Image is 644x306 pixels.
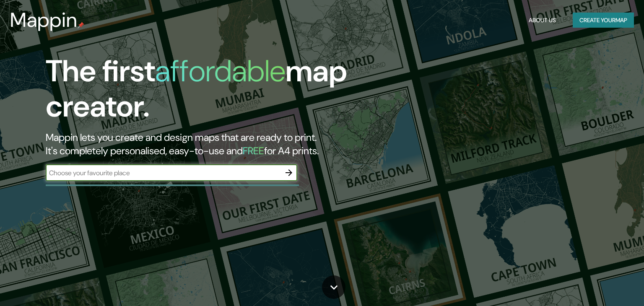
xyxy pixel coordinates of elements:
[46,54,368,131] h1: The first map creator.
[573,13,634,28] button: Create yourmap
[243,144,264,157] h5: FREE
[78,22,84,29] img: mappin-pin
[46,168,280,178] input: Choose your favourite place
[10,8,78,32] h3: Mappin
[46,131,368,158] h2: Mappin lets you create and design maps that are ready to print. It's completely personalised, eas...
[155,52,286,91] h1: affordable
[525,13,559,28] button: About Us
